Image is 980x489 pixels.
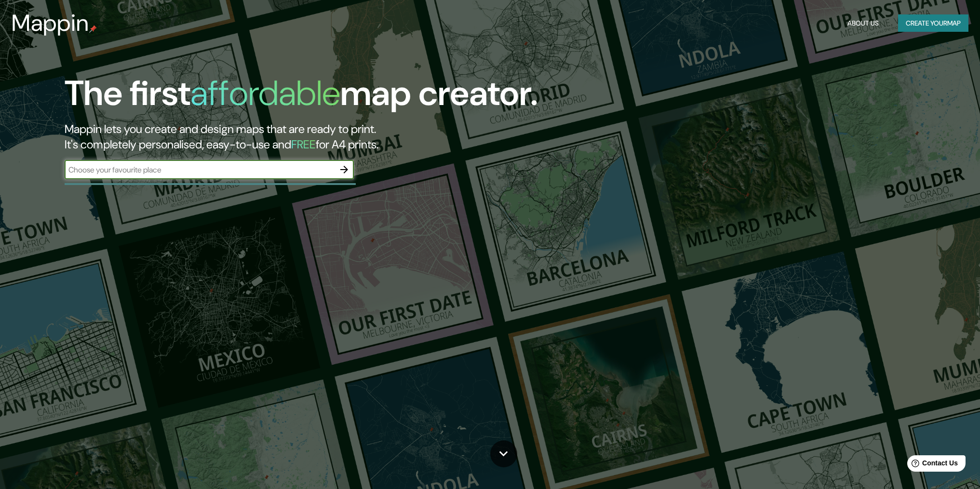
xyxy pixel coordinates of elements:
[89,25,97,33] img: mappin-pin
[844,14,883,32] button: About Us
[898,14,968,32] button: Create yourmap
[894,451,969,478] iframe: Help widget launcher
[65,121,555,152] h2: Mappin lets you create and design maps that are ready to print. It's completely personalised, eas...
[65,164,335,175] input: Choose your favourite place
[65,73,538,121] h1: The first map creator.
[190,71,340,116] h1: affordable
[12,10,89,37] h3: Mappin
[291,137,316,152] h5: FREE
